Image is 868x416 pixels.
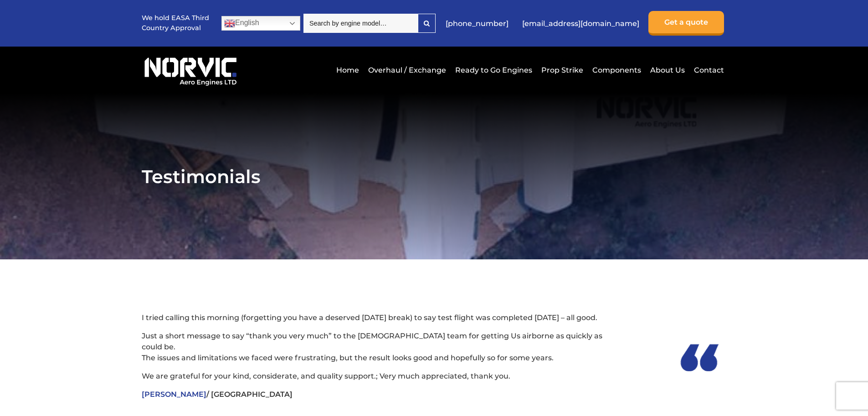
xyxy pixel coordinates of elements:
p: We are grateful for your kind, considerate, and quality support.; Very much appreciated, thank you. [142,371,609,382]
a: Ready to Go Engines [453,59,534,81]
img: Norvic Aero Engines logo [142,53,239,86]
p: / [GEOGRAPHIC_DATA] [142,389,609,400]
a: Overhaul / Exchange [366,59,448,81]
a: Get a quote [648,11,724,36]
span: [PERSON_NAME] [142,390,206,399]
a: English [221,16,300,31]
img: Testimonials [674,335,726,377]
a: [EMAIL_ADDRESS][DOMAIN_NAME] [518,12,644,35]
h1: Testimonials [142,165,726,188]
a: [PHONE_NUMBER] [441,12,513,35]
a: Prop Strike [539,59,586,81]
input: Search by engine model… [303,14,418,33]
a: About Us [648,59,687,81]
a: Home [334,59,361,81]
img: en [224,18,235,29]
p: Just a short message to say “thank you very much” to the [DEMOGRAPHIC_DATA] team for getting Us a... [142,331,609,363]
a: Contact [692,59,724,81]
p: I tried calling this morning (forgetting you have a deserved [DATE] break) to say test flight was... [142,312,609,323]
a: Components [590,59,643,81]
p: We hold EASA Third Country Approval [142,13,210,33]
